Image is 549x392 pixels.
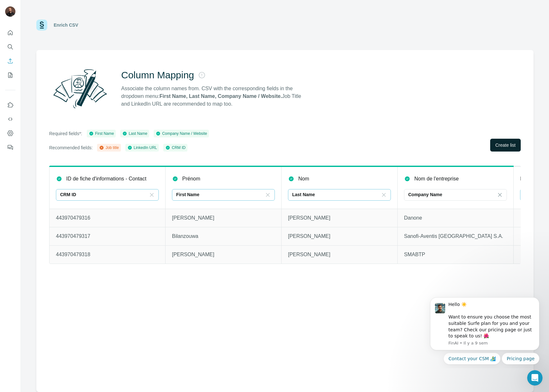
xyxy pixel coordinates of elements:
p: 443970479318 [56,251,159,258]
div: CRM ID [165,145,185,151]
span: Create list [495,142,516,148]
div: Last Name [122,131,147,136]
strong: First Name, Last Name, Company Name / Website. [159,93,282,99]
img: Surfe Logo [36,20,47,30]
img: Avatar [5,6,15,17]
p: Nom de l'entreprise [414,175,459,183]
p: Last Name [292,191,315,198]
p: Sanofi-Aventis [GEOGRAPHIC_DATA] S.A. [404,232,507,240]
button: Search [5,41,15,53]
p: Prénom [182,175,200,183]
p: [PERSON_NAME] [172,214,275,222]
button: Feedback [5,142,15,153]
p: E-mail [520,175,535,183]
div: First Name [89,131,114,136]
p: Required fields*: [49,130,82,137]
div: Enrich CSV [54,22,78,28]
p: 443970479317 [56,232,159,240]
iframe: Intercom notifications message [420,292,549,368]
p: Associate the column names from. CSV with the corresponding fields in the dropdown menu: Job Titl... [121,85,307,108]
p: [PERSON_NAME] [288,251,391,258]
button: Use Surfe on LinkedIn [5,99,15,111]
p: ID de fiche d'informations - Contact [66,175,146,183]
button: My lists [5,69,15,81]
div: Job title [99,145,119,151]
p: Recommended fields: [49,144,93,151]
p: Danone [404,214,507,222]
p: CRM ID [60,191,76,198]
div: LinkedIn URL [127,145,157,151]
iframe: Intercom live chat [527,370,543,386]
button: Dashboard [5,127,15,139]
button: Quick start [5,27,15,39]
p: [PERSON_NAME] [172,251,275,258]
h2: Column Mapping [121,69,194,81]
button: Create list [490,139,521,152]
p: Nom [298,175,309,183]
p: [PERSON_NAME] [288,214,391,222]
div: Company Name / Website [156,131,207,136]
img: Surfe Illustration - Column Mapping [49,65,111,112]
p: [PERSON_NAME] [288,232,391,240]
p: 443970479316 [56,214,159,222]
p: Company Name [408,191,442,198]
p: SMABTP [404,251,507,258]
button: Enrich CSV [5,55,15,67]
button: Use Surfe API [5,113,15,125]
p: First Name [176,191,199,198]
p: Bilanzouwa [172,232,275,240]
